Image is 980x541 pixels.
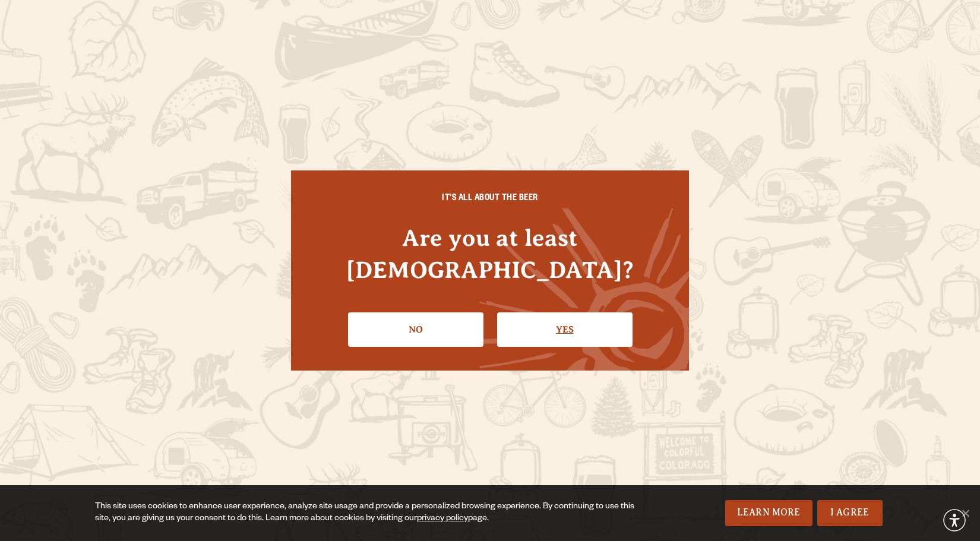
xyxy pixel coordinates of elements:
[725,500,813,526] a: Learn More
[95,501,647,525] div: This site uses cookies to enhance user experience, analyze site usage and provide a personalized ...
[348,312,483,347] a: No
[315,222,665,285] h4: Are you at least [DEMOGRAPHIC_DATA]?
[497,312,633,347] a: Confirm I'm 21 or older
[817,500,883,526] a: I Agree
[417,514,468,524] a: privacy policy
[315,194,665,205] h6: IT'S ALL ABOUT THE BEER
